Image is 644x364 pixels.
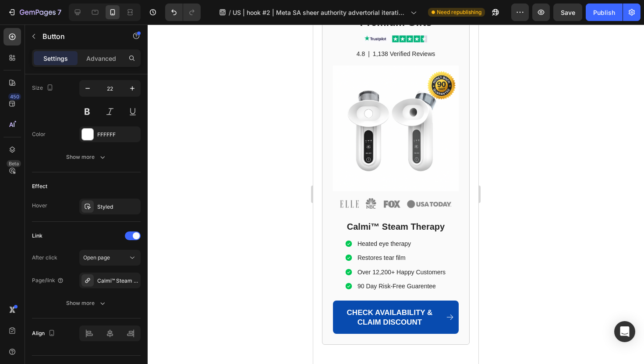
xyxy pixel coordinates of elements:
[32,328,57,339] div: Align
[437,8,481,16] span: Need republishing
[32,232,42,240] div: Link
[614,321,635,342] div: Open Intercom Messenger
[32,202,47,210] div: Hover
[97,277,138,285] div: Calmi™ Steam Therapy
[229,8,231,17] span: /
[32,82,55,94] div: Size
[97,131,138,139] div: FFFFFF
[8,93,21,100] div: 450
[32,276,64,284] div: Page/link
[593,8,615,17] div: Publish
[561,9,575,16] span: Save
[165,3,201,21] div: Undo/Redo
[32,254,57,262] div: After click
[83,254,110,261] span: Open page
[233,8,407,17] span: US | hook #2 | Meta SA sheer authority advertorial iteration #1
[42,31,117,42] p: Button
[4,3,65,21] button: 7
[57,7,61,17] p: 7
[32,295,141,311] button: Show more
[553,3,582,21] button: Save
[86,54,116,63] p: Advanced
[43,54,68,63] p: Settings
[66,153,107,161] div: Show more
[586,3,623,21] button: Publish
[97,203,138,211] div: Styled
[7,160,21,167] div: Beta
[32,182,47,190] div: Effect
[79,250,141,266] button: Open page
[66,299,107,308] div: Show more
[32,130,46,138] div: Color
[32,149,141,165] button: Show more
[313,24,478,364] iframe: Design area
